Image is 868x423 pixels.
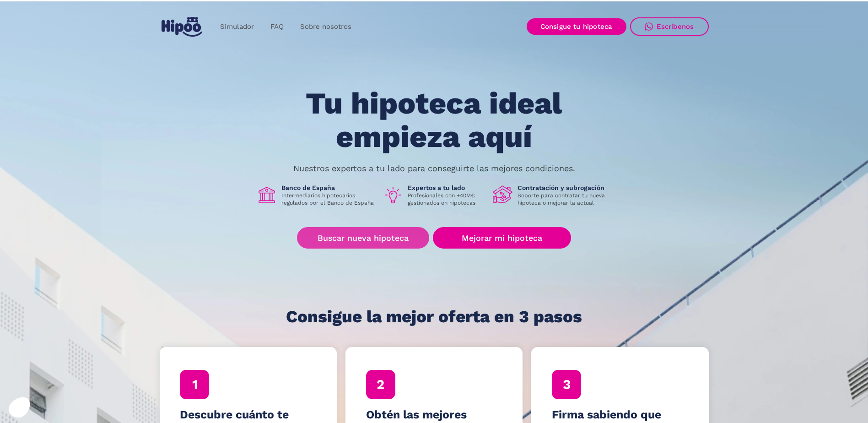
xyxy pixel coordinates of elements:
a: Simulador [212,18,262,36]
h1: Consigue la mejor oferta en 3 pasos [286,308,582,326]
a: Mejorar mi hipoteca [433,227,571,249]
p: Intermediarios hipotecarios regulados por el Banco de España [281,192,376,206]
p: Soporte para contratar tu nueva hipoteca o mejorar la actual [518,192,612,206]
a: home [160,13,205,40]
a: FAQ [262,18,292,36]
p: Profesionales con +40M€ gestionados en hipotecas [408,192,485,206]
h1: Tu hipoteca ideal empieza aquí [260,87,607,153]
h1: Banco de España [281,184,376,192]
a: Consigue tu hipoteca [527,18,626,35]
h1: Expertos a tu lado [408,184,485,192]
div: Escríbenos [657,22,694,31]
a: Sobre nosotros [292,18,360,36]
a: Escríbenos [630,17,709,36]
a: Buscar nueva hipoteca [297,227,429,249]
p: Nuestros expertos a tu lado para conseguirte las mejores condiciones. [293,165,575,172]
h1: Contratación y subrogación [518,184,612,192]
